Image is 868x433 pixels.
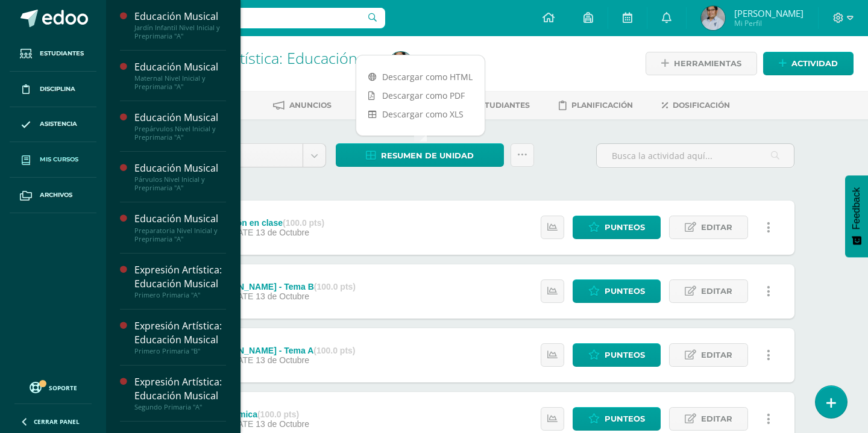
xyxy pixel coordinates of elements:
a: Herramientas [646,52,757,75]
div: Educación Musical [134,212,226,226]
a: Unidad 4 [180,144,325,167]
div: Mi [PERSON_NAME] - Tema B [194,282,356,291]
a: Disciplina [10,72,96,107]
h1: Expresión Artística: Educación Musical [152,49,374,66]
a: Descargar como HTML [356,67,485,86]
input: Busca un usuario... [114,8,385,28]
strong: (100.0 pts) [283,218,324,228]
span: Cerrar panel [34,417,80,426]
span: Archivos [40,190,72,200]
a: Expresión Artística: Educación Musical [152,48,414,68]
div: Primero Primaria "A" [134,291,226,299]
img: edf14e01bdf5edef23c3d5be4ca601bb.png [701,6,725,30]
span: Resumen de unidad [381,145,474,167]
a: Planificación [559,96,633,115]
div: Expresión Artística: Educación Musical [134,319,226,347]
span: Punteos [605,344,645,366]
a: Expresión Artística: Educación MusicalPrimero Primaria "A" [134,263,226,299]
div: Primero Primaria "B" [134,347,226,355]
strong: (100.0 pts) [314,282,356,291]
a: Punteos [573,407,661,431]
span: Disciplina [40,84,75,94]
span: Herramientas [674,52,741,75]
a: Mis cursos [10,142,96,178]
span: Mi Perfil [734,18,804,28]
a: Asistencia [10,107,96,143]
span: Punteos [605,408,645,430]
span: Punteos [605,280,645,302]
span: Mis cursos [40,155,78,164]
span: Dosificación [673,101,730,110]
div: Prepárvulos Nivel Inicial y Preprimaria "A" [134,125,226,142]
span: Estudiantes [40,49,84,58]
a: Educación MusicalJardín Infantil Nivel Inicial y Preprimaria "A" [134,10,226,40]
span: Feedback [851,187,862,229]
div: Quinto Primaria 'B' [152,66,374,78]
a: Educación MusicalPárvulos Nivel Inicial y Preprimaria "A" [134,161,226,192]
span: Editar [701,344,732,366]
div: Párvulos Nivel Inicial y Preprimaria "A" [134,175,226,192]
button: Feedback - Mostrar encuesta [845,175,868,257]
span: 13 de Octubre [256,228,309,237]
a: Descargar como XLS [356,105,485,123]
span: Unidad 4 [189,144,294,167]
div: Educación Musical [134,10,226,23]
a: Educación MusicalPrepárvulos Nivel Inicial y Preprimaria "A" [134,111,226,142]
a: Punteos [573,216,661,239]
a: Educación MusicalPreparatoria Nivel Inicial y Preprimaria "A" [134,212,226,243]
div: Preparatoria Nivel Inicial y Preprimaria "A" [134,226,226,243]
img: edf14e01bdf5edef23c3d5be4ca601bb.png [389,52,413,76]
span: Actividad [791,52,838,75]
span: 13 de Octubre [256,291,309,301]
span: Punteos [605,216,645,238]
strong: (100.0 pts) [313,346,355,355]
div: Educación Musical [134,111,226,125]
a: Archivos [10,178,96,213]
a: Resumen de unidad [336,143,504,167]
a: Estudiantes [458,96,530,115]
div: Educación Musical [134,60,226,74]
span: Anuncios [289,101,332,110]
strong: (100.0 pts) [257,410,299,419]
span: Editar [701,216,732,238]
a: Soporte [14,379,92,395]
div: Educación Musical [134,161,226,175]
span: Estudiantes [475,101,530,110]
input: Busca la actividad aquí... [597,144,794,167]
span: 13 de Octubre [256,419,309,429]
div: Expresión Artística: Educación Musical [134,375,226,403]
div: Segundo Primaria "A" [134,403,226,411]
span: Editar [701,408,732,430]
div: Maternal Nivel Inicial y Preprimaria "A" [134,74,226,91]
span: [PERSON_NAME] [734,7,804,19]
a: Estudiantes [10,36,96,72]
a: Actividad [763,52,854,75]
span: Editar [701,280,732,302]
a: Punteos [573,279,661,303]
a: Dosificación [662,96,730,115]
a: Expresión Artística: Educación MusicalPrimero Primaria "B" [134,319,226,355]
a: Anuncios [273,96,332,115]
div: Expresión Artística: Educación Musical [134,263,226,291]
span: 13 de Octubre [256,355,309,365]
a: Punteos [573,343,661,367]
div: Mi [PERSON_NAME] - Tema A [194,346,356,355]
span: Asistencia [40,119,77,129]
span: Soporte [49,384,77,392]
a: Expresión Artística: Educación MusicalSegundo Primaria "A" [134,375,226,411]
div: Participación en clase [194,218,324,228]
div: Lectura Rítmica [194,410,309,419]
a: Descargar como PDF [356,86,485,105]
a: Educación MusicalMaternal Nivel Inicial y Preprimaria "A" [134,60,226,91]
span: Planificación [571,101,633,110]
div: Jardín Infantil Nivel Inicial y Preprimaria "A" [134,23,226,40]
